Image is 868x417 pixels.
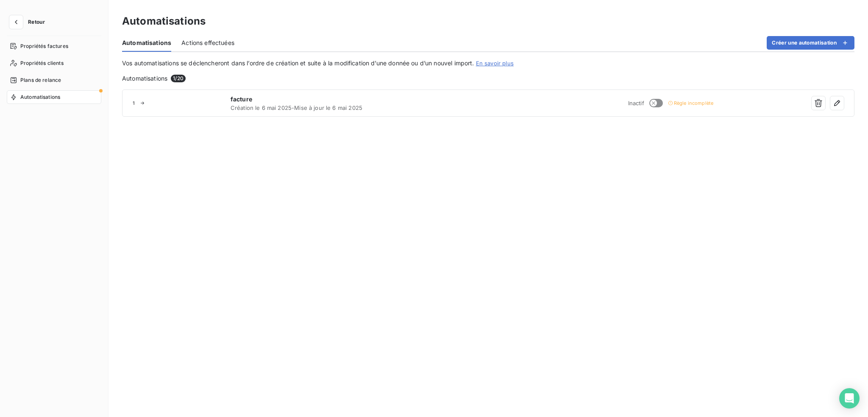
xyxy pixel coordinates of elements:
span: Inactif [628,100,644,106]
a: Automatisations [7,90,101,104]
h3: Automatisations [122,14,206,29]
a: En savoir plus [476,60,514,67]
span: Actions effectuées [181,39,234,47]
span: Propriétés factures [20,42,68,50]
button: Créer une automatisation [767,36,854,50]
span: Création le 6 mai 2025 - Mise à jour le 6 mai 2025 [231,104,487,111]
span: Retour [28,20,45,25]
span: Automatisations [122,74,167,83]
div: Open Intercom Messenger [839,388,860,409]
a: Propriétés clients [7,56,101,70]
span: Vos automatisations se déclencheront dans l’ordre de création et suite à la modification d’une do... [122,59,474,67]
span: Propriétés clients [20,59,64,67]
span: 1 [133,101,135,106]
span: Plans de relance [20,76,61,84]
a: Plans de relance [7,73,101,87]
span: Automatisations [20,93,60,101]
button: Retour [7,15,52,29]
span: facture [231,95,487,104]
span: Règle incomplète [674,101,713,106]
span: 1 / 20 [171,75,186,82]
span: Automatisations [122,39,171,47]
a: Propriétés factures [7,39,101,53]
